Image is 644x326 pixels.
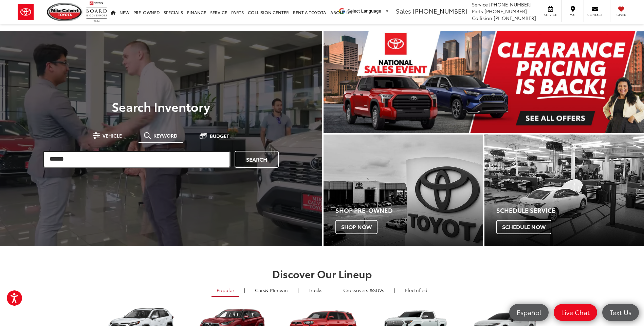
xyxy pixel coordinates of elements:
span: [PHONE_NUMBER] [484,8,527,15]
span: Service [472,1,488,8]
span: Map [565,13,580,17]
span: Text Us [606,308,635,317]
span: Contact [587,13,603,17]
span: Keyword [153,133,178,138]
li: | [392,287,397,293]
img: Mike Calvert Toyota [47,3,83,21]
span: Service [543,13,558,17]
a: Shop Pre-Owned Shop Now [324,135,483,246]
h2: Discover Our Lineup [83,268,562,279]
span: [PHONE_NUMBER] [413,6,467,15]
h4: Schedule Service [496,207,644,214]
a: Cars [250,284,293,296]
a: Schedule Service Schedule Now [484,135,644,246]
span: Live Chat [558,308,593,317]
span: ▼ [385,8,389,14]
a: Select Language​ [347,8,389,14]
span: Español [513,308,545,317]
span: Sales [396,6,411,15]
span: Saved [614,13,629,17]
a: Español [509,304,549,321]
a: Live Chat [554,304,597,321]
span: Schedule Now [496,220,551,234]
span: & Minivan [265,287,288,293]
span: [PHONE_NUMBER] [489,1,532,8]
li: | [296,287,300,293]
li: | [242,287,247,293]
span: Parts [472,8,483,15]
span: Collision [472,15,492,21]
h3: Search Inventory [29,100,294,113]
span: [PHONE_NUMBER] [494,15,536,21]
span: Crossovers & [343,287,373,293]
a: Search [235,151,279,168]
li: | [331,287,335,293]
span: Select Language [347,8,381,14]
div: Toyota [484,135,644,246]
a: Popular [211,284,239,297]
div: Toyota [324,135,483,246]
span: Vehicle [103,133,122,138]
a: Trucks [303,284,328,296]
h4: Shop Pre-Owned [335,207,483,214]
span: Shop Now [335,220,378,234]
span: Budget [210,134,229,138]
a: Text Us [602,304,639,321]
a: Electrified [400,284,433,296]
a: SUVs [338,284,389,296]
